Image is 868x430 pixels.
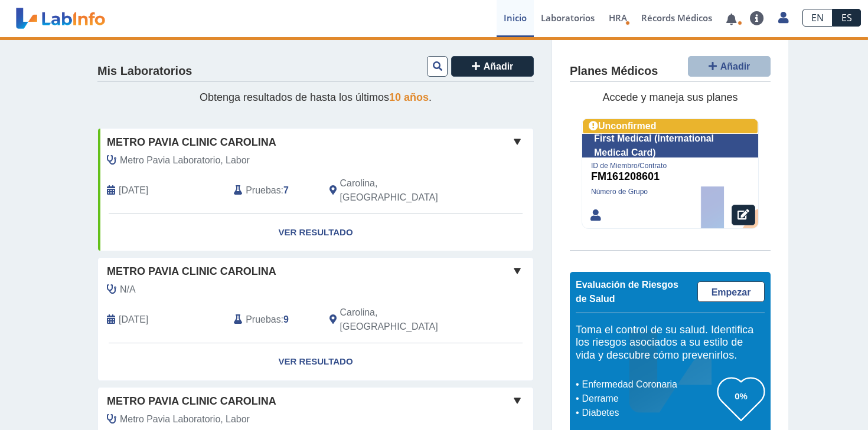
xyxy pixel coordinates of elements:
a: Empezar [697,281,765,302]
a: ES [833,9,861,27]
span: Metro Pavia Clinic Carolina [107,264,276,280]
span: Accede y maneja sus planes [602,91,738,103]
button: Añadir [688,56,771,77]
h4: Mis Laboratorios [97,64,192,78]
div: : [225,176,320,205]
h3: 0% [717,389,765,403]
span: 2025-09-19 [119,183,148,198]
button: Añadir [451,56,534,77]
li: Enfermedad Coronaria [579,378,717,392]
span: Añadir [484,61,514,71]
span: Evaluación de Riesgos de Salud [576,280,678,304]
span: Metro Pavia Laboratorio, Labor [120,412,250,426]
span: Empezar [712,287,751,297]
span: Metro Pavia Clinic Carolina [107,393,276,409]
span: 2024-12-09 [119,313,148,327]
a: EN [802,9,833,27]
span: Carolina, PR [340,306,471,334]
li: Diabetes [579,406,717,420]
b: 9 [283,314,289,324]
h5: Toma el control de su salud. Identifica los riesgos asociados a su estilo de vida y descubre cómo... [576,324,765,362]
a: Ver Resultado [98,343,533,380]
span: Pruebas [246,183,280,198]
span: 10 años [389,91,429,103]
span: Metro Pavia Clinic Carolina [107,134,276,150]
span: Añadir [720,61,750,71]
span: Obtenga resultados de hasta los últimos . [200,91,432,103]
div: : [225,306,320,334]
b: 7 [283,185,289,195]
span: Metro Pavia Laboratorio, Labor [120,153,250,168]
span: HRA [609,12,627,24]
li: Derrame [579,392,717,406]
a: Ver Resultado [98,214,533,251]
span: N/A [120,283,136,297]
span: Pruebas [246,313,280,327]
h4: Planes Médicos [570,64,658,78]
span: Carolina, PR [340,176,471,205]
